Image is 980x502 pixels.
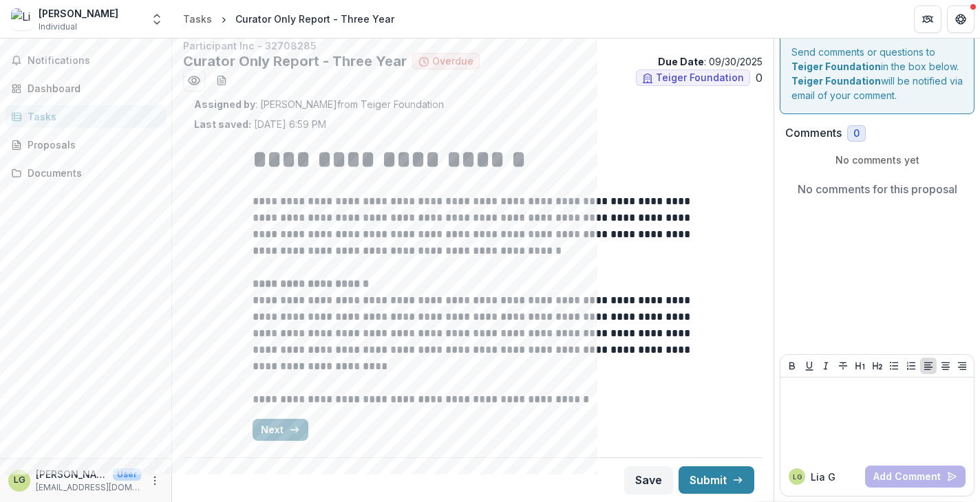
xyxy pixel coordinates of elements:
[28,81,155,96] div: Dashboard
[235,12,394,26] div: Curator Only Report - Three Year
[785,127,842,140] h2: Comments
[6,50,166,72] button: Notifications
[6,133,166,156] a: Proposals
[791,75,881,87] strong: Teiger Foundation
[14,476,25,485] div: Lia Gangitano
[636,69,763,86] ul: 0
[39,6,118,21] div: [PERSON_NAME]
[793,474,802,481] div: Lia Gangitano
[914,6,941,33] button: Partners
[853,128,860,140] span: 0
[183,53,407,69] h2: Curator Only Report - Three Year
[194,98,255,110] strong: Assigned by
[183,69,205,91] button: Preview 7882ea6f-bee4-4cce-ba56-8c140ba480ec.pdf
[178,9,217,29] a: Tasks
[811,470,835,484] p: Lia G
[6,105,166,128] a: Tasks
[36,481,141,494] p: [EMAIL_ADDRESS][DOMAIN_NAME]
[798,181,957,197] p: No comments for this proposal
[784,358,800,374] button: Bold
[39,21,77,33] span: Individual
[920,358,937,374] button: Align Left
[6,77,166,100] a: Dashboard
[211,69,233,91] button: download-word-button
[835,358,851,374] button: Strike
[937,358,954,374] button: Align Center
[28,109,155,124] div: Tasks
[801,358,818,374] button: Underline
[28,55,160,67] span: Notifications
[194,97,752,111] p: : [PERSON_NAME] from Teiger Foundation
[28,138,155,152] div: Proposals
[147,6,167,33] button: Open entity switcher
[624,466,673,494] button: Save
[852,358,869,374] button: Heading 1
[679,466,754,494] button: Submit
[28,166,155,180] div: Documents
[865,466,966,488] button: Add Comment
[886,358,902,374] button: Bullet List
[183,12,212,26] div: Tasks
[785,153,969,167] p: No comments yet
[658,56,704,67] strong: Due Date
[147,472,163,489] button: More
[6,162,166,184] a: Documents
[432,56,473,67] span: Overdue
[903,358,919,374] button: Ordered List
[183,39,763,53] p: Participant Inc - 32708285
[954,358,970,374] button: Align Right
[11,8,33,30] img: Lia Gangitano
[36,467,107,481] p: [PERSON_NAME]
[253,419,308,441] button: Next
[658,54,763,69] p: : 09/30/2025
[113,468,141,481] p: User
[818,358,834,374] button: Italicize
[869,358,886,374] button: Heading 2
[947,6,974,33] button: Get Help
[656,72,744,84] span: Teiger Foundation
[178,9,400,29] nav: breadcrumb
[194,117,326,131] p: [DATE] 6:59 PM
[194,118,251,130] strong: Last saved:
[780,33,974,114] div: Send comments or questions to in the box below. will be notified via email of your comment.
[791,61,881,72] strong: Teiger Foundation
